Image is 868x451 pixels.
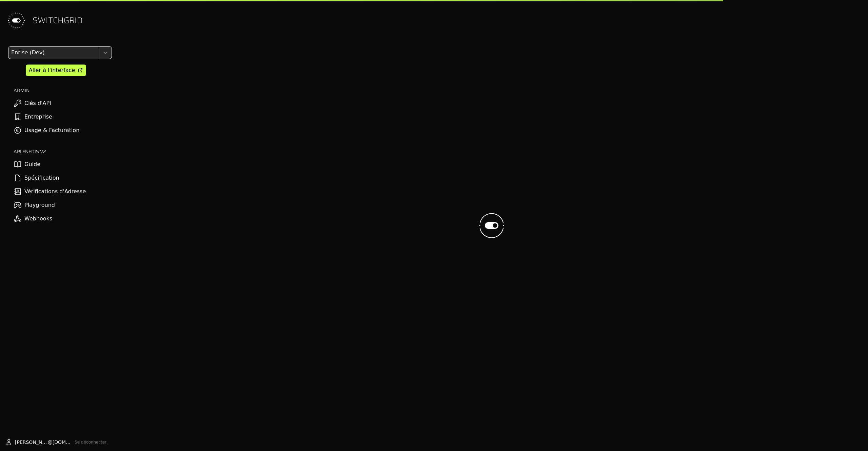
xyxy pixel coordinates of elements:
span: SWITCHGRID [33,15,83,26]
img: Switchgrid Logo [5,10,27,31]
button: Se déconnecter [75,439,106,445]
span: @ [48,439,53,446]
span: [DOMAIN_NAME] [53,439,72,446]
h2: API ENEDIS v2 [14,148,112,155]
span: [PERSON_NAME].marcilhacy [15,439,48,446]
h2: ADMIN [14,87,112,94]
div: Aller à l'interface [29,66,75,74]
a: Aller à l'interface [26,65,86,76]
